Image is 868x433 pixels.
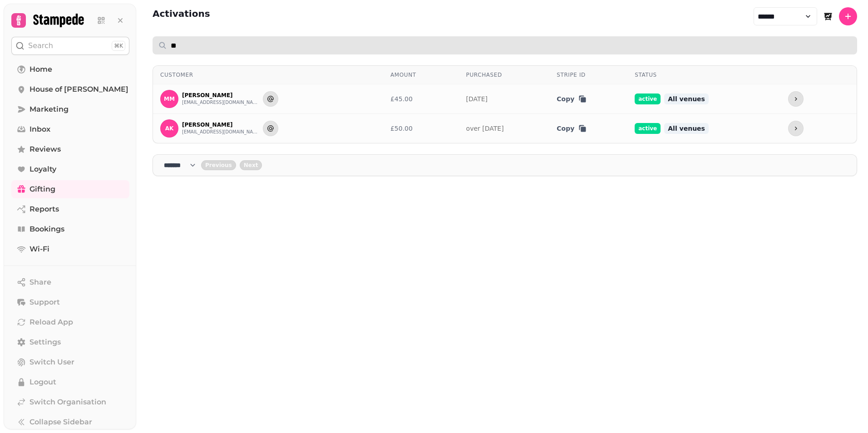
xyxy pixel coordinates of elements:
button: Send to [263,91,278,107]
span: All venues [664,123,709,134]
button: Support [11,293,129,311]
button: Collapse Sidebar [11,413,129,431]
span: House of [PERSON_NAME] [30,84,128,95]
nav: Pagination [153,154,857,176]
button: [EMAIL_ADDRESS][DOMAIN_NAME] [182,99,259,106]
div: £50.00 [390,124,452,133]
span: All venues [664,93,709,104]
button: next [240,160,262,170]
button: Share [11,273,129,291]
span: Reports [30,204,59,215]
button: Send to [263,121,278,136]
span: Collapse Sidebar [30,417,92,428]
a: Gifting [11,180,129,198]
p: [PERSON_NAME] [182,92,259,99]
a: Marketing [11,100,129,118]
span: Inbox [30,124,50,135]
div: Amount [390,71,452,79]
button: more [788,91,804,107]
h2: Activations [153,7,210,25]
span: Reviews [30,144,61,155]
span: Switch Organisation [30,397,106,408]
span: Gifting [30,184,55,195]
a: Reports [11,200,129,218]
div: £45.00 [390,94,452,103]
a: over [DATE] [466,125,504,132]
a: Inbox [11,120,129,138]
a: Settings [11,333,129,351]
p: Search [28,40,53,51]
div: Purchased [466,71,542,79]
div: ⌘K [112,41,125,51]
a: Wi-Fi [11,240,129,258]
span: Marketing [30,104,69,115]
button: Switch User [11,353,129,371]
button: more [788,121,804,136]
span: Previous [205,162,232,168]
span: Loyalty [30,164,56,175]
span: Switch User [30,357,74,368]
div: Stripe ID [557,71,620,79]
a: Reviews [11,140,129,158]
a: Switch Organisation [11,393,129,411]
p: [PERSON_NAME] [182,121,259,128]
a: [DATE] [466,95,488,103]
button: [EMAIL_ADDRESS][DOMAIN_NAME] [182,128,259,136]
button: Reload App [11,313,129,331]
span: Settings [30,337,61,348]
span: Home [30,64,52,75]
a: Loyalty [11,160,129,178]
button: Logout [11,373,129,391]
span: active [635,123,661,134]
span: Reload App [30,317,73,328]
span: Bookings [30,224,64,235]
a: Home [11,60,129,79]
div: Status [635,71,774,79]
div: Customer [160,71,376,79]
a: House of [PERSON_NAME] [11,80,129,98]
span: Logout [30,377,56,388]
button: back [201,160,236,170]
a: Bookings [11,220,129,238]
button: Copy [557,124,587,133]
button: Search⌘K [11,37,129,55]
span: Wi-Fi [30,244,49,255]
span: Support [30,297,60,308]
span: MM [164,96,175,102]
span: active [635,93,661,104]
span: Share [30,277,51,288]
span: AK [165,125,174,132]
button: Copy [557,94,587,103]
span: Next [244,162,258,168]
